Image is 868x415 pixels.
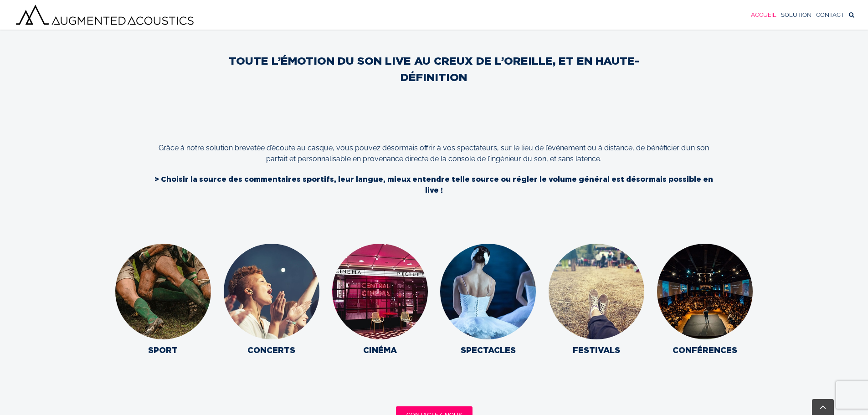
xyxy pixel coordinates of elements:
[115,344,211,356] p: SPORT
[115,244,211,339] img: supralive sport
[224,344,319,356] p: CONCERTS
[222,52,646,85] h2: TOUTE L’ÉMOTION DU SON LIVE AU CREUX DE L’OREILLE, ET EN HAUTE-DÉFINITION
[440,243,536,251] a: supralive-show
[549,243,644,251] a: Supralive-festival
[657,244,753,339] img: supralive-conference
[154,175,713,194] span: > Choisir la source des commentaires sportifs, leur langue, mieux entendre telle source ou régler...
[149,143,719,164] p: Grâce à notre solution brevetée d’écoute au casque, vous pouvez désormais offrir à vos spectateur...
[781,12,812,18] span: SOLUTION
[14,3,196,27] img: Augmented Acoustics Logo
[549,244,644,339] img: supralive festivals
[224,244,319,339] img: Supralive-Concert
[332,244,428,339] img: supralive-cinema
[816,12,844,18] span: CONTACT
[332,344,428,356] p: CINÉMA
[751,12,776,18] span: ACCUEIL
[657,344,753,356] p: CONFÉRENCES
[440,344,536,356] p: SPECTACLES
[115,243,211,251] a: supralive-sport
[549,344,644,356] p: FESTIVALS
